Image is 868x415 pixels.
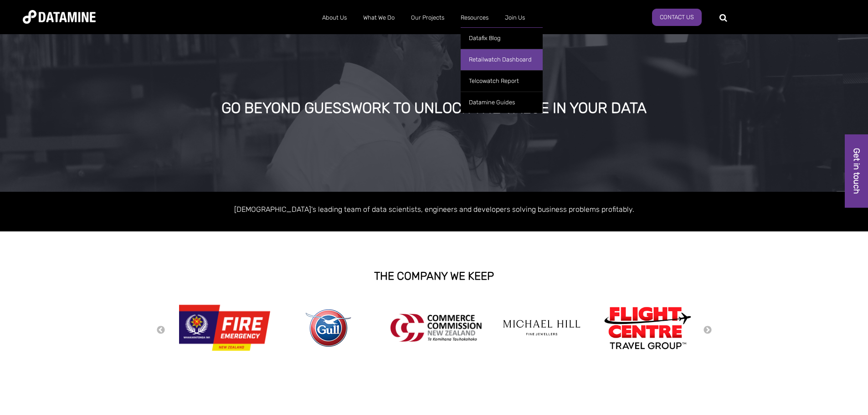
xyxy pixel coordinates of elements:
a: Retailwatch Dashboard [461,49,543,70]
a: Get in touch [845,134,868,208]
a: Datamine Guides [461,92,543,113]
button: Previous [156,325,165,335]
a: Datafix Blog [461,27,543,49]
a: Join Us [497,6,533,30]
a: Our Projects [403,6,452,30]
a: Contact Us [652,9,702,26]
a: Telcowatch Report [461,70,543,92]
button: Next [703,325,712,335]
img: commercecommission [390,314,482,342]
img: Flight Centre [602,304,693,351]
p: [DEMOGRAPHIC_DATA]'s leading team of data scientists, engineers and developers solving business p... [175,203,694,215]
strong: THE COMPANY WE KEEP [374,270,494,282]
a: What We Do [355,6,403,30]
div: GO BEYOND GUESSWORK TO UNLOCK THE VALUE IN YOUR DATA [98,100,770,117]
a: About Us [314,6,355,30]
a: Resources [452,6,497,30]
img: Fire Emergency New Zealand [179,300,270,355]
img: gull [306,309,351,347]
img: Datamine [23,10,96,24]
img: michael hill [496,313,587,343]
